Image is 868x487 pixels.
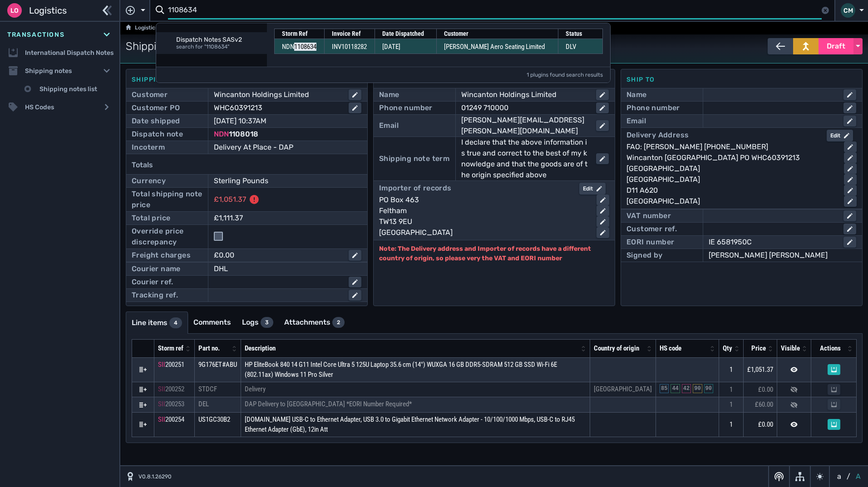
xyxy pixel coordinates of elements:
div: Phone number [379,102,433,113]
div: Incoterm [132,142,165,153]
span: SII [158,400,165,408]
a: Logistics [126,23,158,34]
div: Visible [781,343,800,354]
span: 200251 [165,360,184,369]
button: A [854,471,863,482]
div: I declare that the above information is true and correct to the best of my knowledge and that the... [461,137,589,180]
span: INV10118282 [332,43,367,51]
div: [DATE] 10:37AM [214,116,349,127]
div: IE 6581950C [709,237,836,248]
span: NDN [214,130,229,138]
div: Wincanton Holdings Limited [461,89,589,100]
div: WHC60391213 [214,102,341,113]
div: Override price discrepancy [132,226,202,248]
span: 200253 [165,400,184,408]
div: VAT number [626,210,671,221]
div: £1,051.37 [214,194,246,205]
a: Logs3 [237,312,279,333]
div: Ship to [626,75,857,84]
span: / [847,471,850,482]
span: Delivery [245,385,266,393]
div: Delivery Address [626,130,689,141]
div: Price [747,343,766,354]
button: Draft [819,38,853,54]
div: Currency [132,175,166,186]
div: Shipping note details [132,75,362,84]
span: Logistics [29,4,67,17]
div: Edit [830,131,849,140]
div: DHL [214,263,361,274]
div: Date Dispatched [382,29,429,39]
span: V0.8.1.26290 [138,472,172,481]
div: Sterling Pounds [214,175,349,186]
div: Signed by [626,250,663,261]
div: Dispatch note [132,129,183,140]
div: 44 [671,384,680,393]
span: Draft [827,41,845,52]
span: HP EliteBook 840 14 G11 Intel Core Ultra 5 125U Laptop 35.6 cm (14") WUXGA 16 GB DDR5-SDRAM 512 G... [245,360,557,379]
a: Line items4 [126,312,187,334]
span: Transactions [7,30,64,39]
div: £1,111.37 [214,213,349,224]
div: £0.00 [214,250,341,261]
span: Shipping Note [126,38,195,54]
span: £0.00 [758,420,773,429]
div: [PERSON_NAME][EMAIL_ADDRESS][PERSON_NAME][DOMAIN_NAME] [461,115,589,136]
div: Totals [132,156,362,174]
div: Country of origin [594,343,645,354]
div: Invoice Ref [332,29,367,39]
div: Total price [132,213,170,224]
div: HS code [660,343,708,354]
span: £0.00 [758,385,773,394]
div: 90 [693,384,702,393]
div: Total shipping note price [132,189,202,210]
div: Email [379,120,399,131]
span: 1 [730,400,733,409]
a: Attachments2 [279,312,350,333]
div: Qty [723,343,732,354]
div: Date shipped [132,116,180,127]
div: Customer PO [132,102,180,113]
span: [GEOGRAPHIC_DATA] [594,385,652,393]
span: 1 [730,385,733,394]
span: 200252 [165,385,184,393]
span: DLV [566,43,576,51]
a: Comments [188,312,237,333]
div: [PERSON_NAME] [PERSON_NAME] [709,250,856,261]
div: EORI number [626,237,674,248]
div: Dispatch Notes SASv2 [176,36,261,44]
div: 42 [682,384,691,393]
span: SII [158,360,165,369]
div: [GEOGRAPHIC_DATA] [626,196,837,207]
span: NDN [282,43,316,51]
div: 4 [169,317,182,328]
p: Note: The Delivery address and Importer of records have a different country of origin, so please ... [379,244,609,263]
span: 9G176ET#ABU [198,360,237,369]
div: TW13 9EU [379,216,589,227]
span: DEL [198,400,209,408]
input: CTRL + / to Search [168,2,822,19]
span: US1GC30B2 [198,415,230,424]
div: Status [566,29,595,39]
div: Shipping note term [379,153,449,164]
div: Name [379,89,399,100]
div: Lo [7,3,22,18]
div: PO Box 463 [379,195,589,205]
div: Feltham [379,205,589,216]
div: Email [626,116,646,127]
button: Edit [827,130,853,141]
span: 1 plugins found search results [527,71,603,79]
span: [PERSON_NAME] Aero Seating Limited [444,43,545,51]
span: [DOMAIN_NAME] USB-C to Ethernet Adapter, USB 3.0 to Gigabit Ethernet Network Adapter - 10/100/100... [245,415,575,434]
div: Phone number [626,102,680,113]
div: [GEOGRAPHIC_DATA] [379,227,589,238]
div: Wincanton [GEOGRAPHIC_DATA] PO WHC60391213 [626,152,837,163]
span: 1108018 [229,130,258,138]
div: Customer [132,89,168,100]
div: Actions [815,343,845,354]
div: Tracking ref. [132,290,178,301]
img: Dispatch Notes SASv2 [162,38,173,49]
div: Courier ref. [132,277,173,287]
div: search for "1108634" [176,44,261,50]
span: STDCF [198,385,217,393]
